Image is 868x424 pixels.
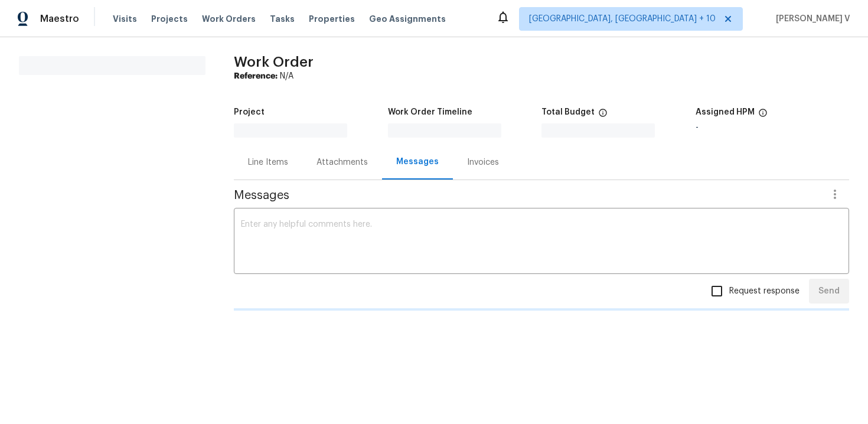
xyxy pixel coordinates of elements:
h5: Assigned HPM [696,108,755,116]
div: Invoices [467,156,499,168]
span: [PERSON_NAME] V [771,13,850,25]
div: N/A [234,70,849,82]
span: The hpm assigned to this work order. [758,108,768,123]
span: Visits [113,13,137,25]
div: Messages [396,156,439,168]
div: Line Items [248,156,288,168]
span: Geo Assignments [369,13,446,25]
span: Request response [729,285,800,298]
span: Messages [234,190,821,201]
span: Projects [151,13,188,25]
span: Work Orders [202,13,256,25]
span: The total cost of line items that have been proposed by Opendoor. This sum includes line items th... [598,108,608,123]
b: Reference: [234,72,278,80]
h5: Work Order Timeline [388,108,472,116]
span: Maestro [40,13,79,25]
span: Tasks [270,15,295,23]
span: Work Order [234,55,314,69]
div: - [696,123,850,132]
div: Attachments [316,156,368,168]
span: Properties [309,13,355,25]
h5: Project [234,108,265,116]
span: [GEOGRAPHIC_DATA], [GEOGRAPHIC_DATA] + 10 [529,13,716,25]
h5: Total Budget [541,108,595,116]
